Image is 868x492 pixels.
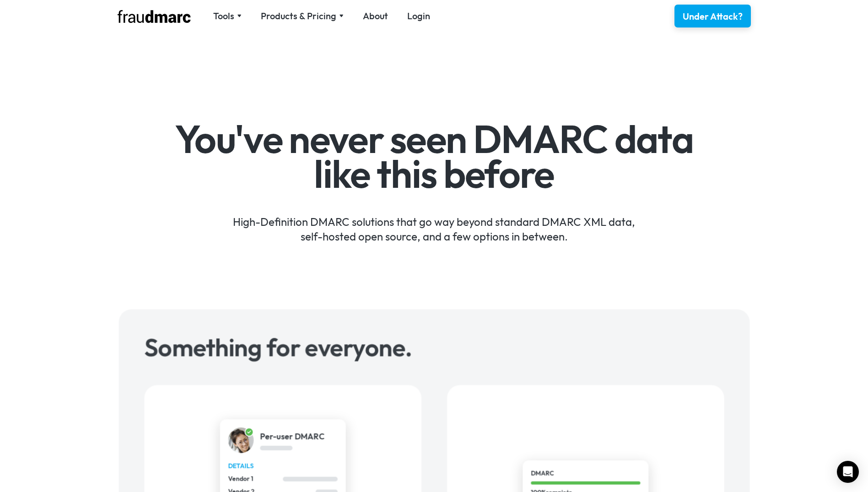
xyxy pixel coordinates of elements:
div: Per-user DMARC [260,431,324,443]
a: Under Attack? [674,5,751,27]
div: details [228,461,337,471]
a: Login [407,10,430,22]
div: Products & Pricing [261,10,336,22]
h1: You've never seen DMARC data like this before [168,122,700,191]
div: Open Intercom Messenger [837,461,859,483]
h3: Something for everyone. [144,335,724,360]
a: About [363,10,388,22]
div: High-Definition DMARC solutions that go way beyond standard DMARC XML data, self-hosted open sour... [168,201,700,244]
div: Products & Pricing [261,10,344,22]
div: DMARC [531,469,640,478]
div: Tools [213,10,242,22]
div: Under Attack? [683,10,743,23]
div: Vendor 1 [228,474,283,484]
div: Tools [213,10,234,22]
